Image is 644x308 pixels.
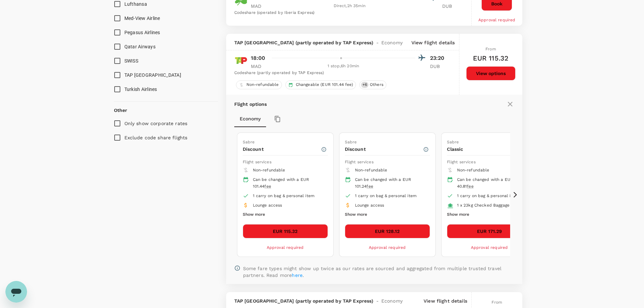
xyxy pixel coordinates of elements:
[251,63,268,70] p: MAD
[251,3,268,9] p: MAD
[447,146,525,152] p: Classic
[124,134,188,141] p: Exclude code share flights
[442,3,459,9] p: DUB
[447,160,476,164] span: Flight services
[243,160,271,164] span: Flight services
[124,87,157,92] span: Turkish Airlines
[430,54,447,62] p: 23:20
[5,281,27,303] iframe: Button to launch messaging window
[124,120,188,127] p: Only show corporate rates
[234,101,267,108] p: Flight options
[234,298,374,304] span: TAP [GEOGRAPHIC_DATA] (partly operated by TAP Express)
[267,245,304,250] span: Approval required
[359,80,386,89] div: +6Others
[485,47,496,51] span: From
[272,3,427,9] div: Direct , 2h 35min
[381,39,403,46] span: Economy
[355,193,417,198] span: 1 carry on bag & personal item
[473,53,509,64] h6: EUR 115.32
[361,82,368,88] span: + 6
[355,203,384,208] span: Lounge access
[366,184,373,189] span: fee
[236,80,282,89] div: Non-refundable
[447,210,469,219] button: Show more
[430,63,447,70] p: DUB
[264,184,271,189] span: fee
[374,39,381,46] span: -
[251,54,265,62] p: 18:00
[411,39,455,46] p: View flight details
[243,265,514,279] p: Some fare types might show up twice as our rates are sourced and aggregated from multiple trusted...
[367,82,386,88] span: Others
[244,82,282,88] span: Non-refundable
[457,193,519,198] span: 1 carry on bag & personal item
[124,58,138,64] span: SWISS
[124,30,160,35] span: Pegasus Airlines
[355,168,387,172] span: Non-refundable
[253,176,323,190] div: Can be changed with a EUR 101.44
[243,140,255,144] span: Sabre
[345,140,357,144] span: Sabre
[471,245,508,250] span: Approval required
[466,66,516,80] button: View options
[292,273,303,278] a: here
[467,184,473,189] span: fee
[345,210,367,219] button: Show more
[345,160,374,164] span: Flight services
[243,224,328,238] button: EUR 115.32
[345,146,423,152] p: Discount
[234,70,447,76] div: Codeshare (partly operated by TAP Express)
[381,298,403,304] span: Economy
[243,146,321,152] p: Discount
[234,9,459,16] div: Codeshare (operated by Iberia Express)
[114,107,127,114] p: Other
[355,176,425,190] div: Can be changed with a EUR 101.24
[253,168,285,172] span: Non-refundable
[253,203,282,208] span: Lounge access
[478,18,516,22] span: Approval required
[243,210,265,219] button: Show more
[124,72,181,78] span: TAP [GEOGRAPHIC_DATA]
[285,80,356,89] div: Changeable (EUR 101.44 fee)
[272,63,415,70] div: 1 stop , 6h 20min
[253,193,315,198] span: 1 carry on bag & personal item
[457,203,510,208] span: 1 x 23kg Checked Baggage
[424,298,467,304] p: View flight details
[234,39,374,46] span: TAP [GEOGRAPHIC_DATA] (partly operated by TAP Express)
[492,300,502,305] span: From
[124,44,156,49] span: Qatar Airways
[374,298,381,304] span: -
[369,245,406,250] span: Approval required
[457,168,490,172] span: Non-refundable
[345,224,430,238] button: EUR 128.12
[124,16,160,21] span: Med-View Airline
[447,224,532,238] button: EUR 171.29
[124,1,147,7] span: Lufthansa
[447,140,459,144] span: Sabre
[234,111,266,127] button: Economy
[293,82,356,88] span: Changeable (EUR 101.44 fee)
[457,176,527,190] div: Can be changed with a EUR 40.81
[234,54,248,67] img: TP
